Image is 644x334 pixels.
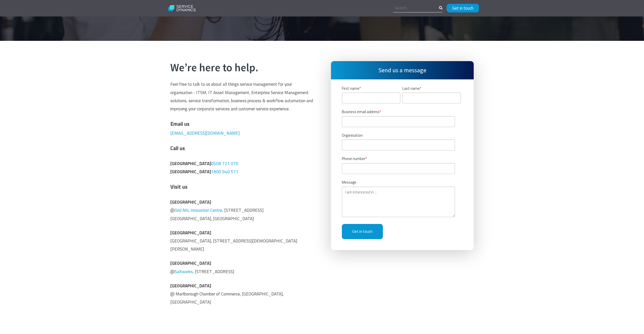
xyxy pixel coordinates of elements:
input: Get in touch [342,224,383,239]
span: Phone number [342,156,365,162]
span: Email us [170,120,190,128]
img: Service Dynamics Logo - White [165,2,199,15]
span: [GEOGRAPHIC_DATA], [STREET_ADDRESS][DEMOGRAPHIC_DATA][PERSON_NAME] [170,238,297,252]
span: Call us [170,144,185,152]
strong: [GEOGRAPHIC_DATA] [170,260,211,267]
span: [GEOGRAPHIC_DATA] [170,160,211,167]
p: @ , [STREET_ADDRESS] [GEOGRAPHIC_DATA], [GEOGRAPHIC_DATA] [170,198,313,223]
h2: We’re here to help. [170,61,313,74]
span: Organisation [342,132,363,138]
span: [GEOGRAPHIC_DATA] [170,283,211,289]
a: 1800 940 571 [211,168,238,175]
a: Saltworks [175,268,193,275]
span: Last name [402,85,420,91]
span: Business email address [342,109,380,115]
input: Search... [393,4,443,13]
h3: Send us a message [331,61,474,79]
strong: [GEOGRAPHIC_DATA] [170,199,211,205]
strong: [GEOGRAPHIC_DATA] [170,230,211,236]
a: 0508 721 070 [211,160,238,167]
a: Grid AKL Innovation Centre [175,207,222,214]
p: @ Marlborough Chamber of Commerce, [GEOGRAPHIC_DATA], [GEOGRAPHIC_DATA] [170,282,313,306]
span: Message [342,179,356,185]
a: [EMAIL_ADDRESS][DOMAIN_NAME] [170,130,240,136]
p: @ , [STREET_ADDRESS] [170,259,313,276]
span: First name [342,85,359,91]
strong: [GEOGRAPHIC_DATA] [170,168,211,175]
p: Feel free to talk to us about all things service management for your organisation - ITSM, IT Asse... [170,80,313,113]
a: Get in touch [447,4,479,12]
span: Visit us [170,183,188,191]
